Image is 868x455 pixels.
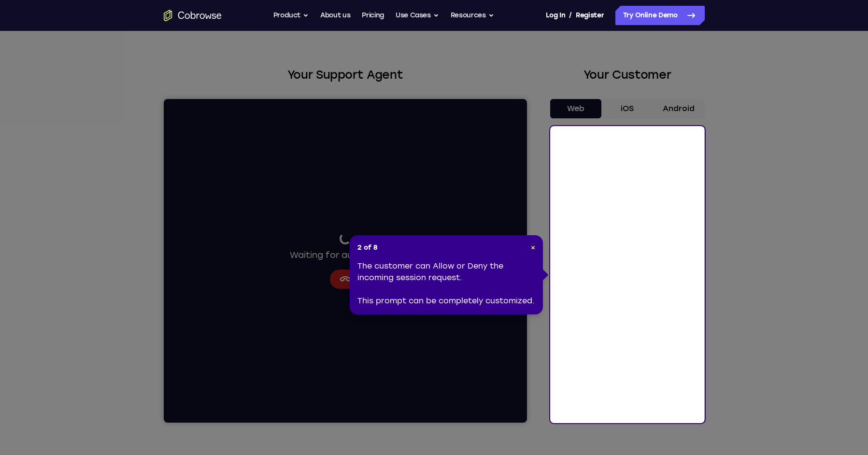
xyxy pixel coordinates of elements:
button: Resources [451,6,494,25]
a: About us [320,6,350,25]
div: The customer can Allow or Deny the incoming session request. This prompt can be completely custom... [357,260,535,307]
div: Waiting for authorization [126,134,238,163]
button: Product [273,6,309,25]
span: / [569,10,572,21]
span: 2 of 8 [357,243,378,253]
a: Register [576,6,604,25]
span: × [531,243,535,252]
a: Log In [546,6,565,25]
button: Close Tour [531,243,535,253]
button: Use Cases [396,6,439,25]
a: Go to the home page [164,10,222,21]
button: Cancel [166,171,197,190]
a: Try Online Demo [615,6,705,25]
a: Pricing [362,6,384,25]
